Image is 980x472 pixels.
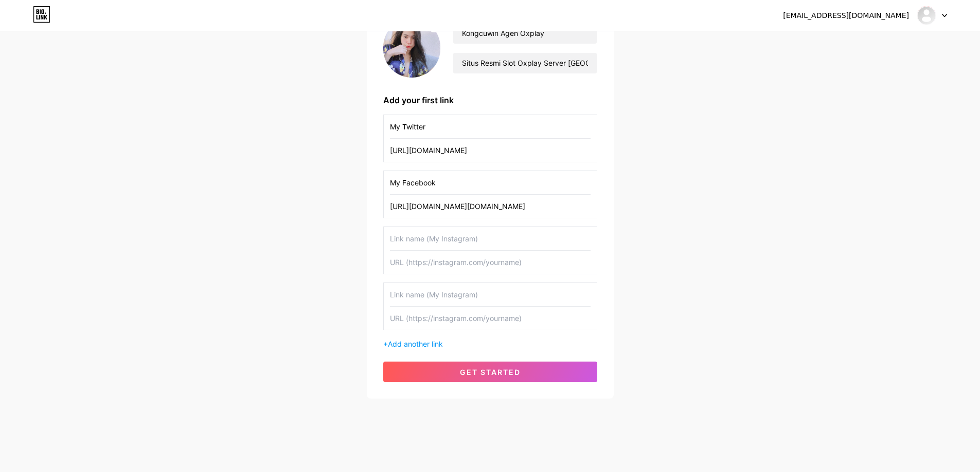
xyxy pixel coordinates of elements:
span: get started [460,368,521,376]
input: URL (https://instagram.com/yourname) [390,195,591,218]
input: Your name [453,23,596,44]
input: Link name (My Instagram) [390,283,591,306]
button: get started [383,362,597,382]
input: bio [453,53,596,73]
input: Link name (My Instagram) [390,115,591,138]
input: URL (https://instagram.com/yourname) [390,139,591,162]
div: + [383,338,597,349]
span: Add another link [388,339,443,348]
div: [EMAIL_ADDRESS][DOMAIN_NAME] [783,10,909,21]
input: URL (https://instagram.com/yourname) [390,251,591,274]
img: profile pic [383,18,441,78]
input: URL (https://instagram.com/yourname) [390,307,591,330]
input: Link name (My Instagram) [390,227,591,250]
img: kongcuwin_oxplay [917,6,936,25]
input: Link name (My Instagram) [390,171,591,194]
div: Add your first link [383,94,597,106]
